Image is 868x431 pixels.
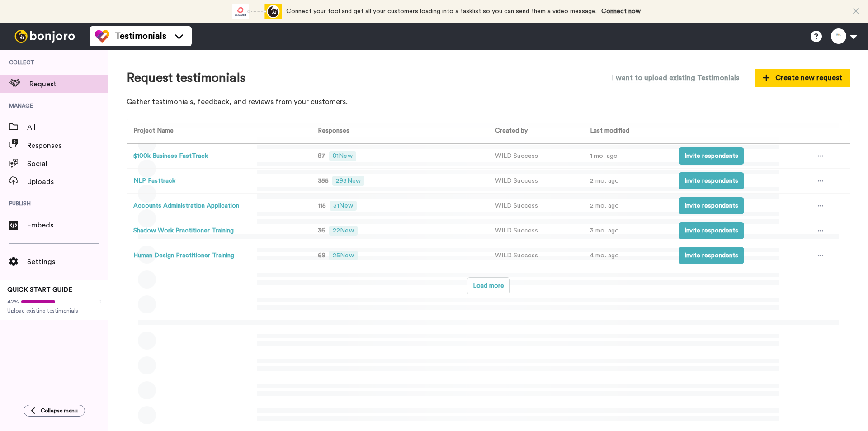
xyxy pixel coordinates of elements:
th: Last modified [583,119,672,144]
div: animation [232,4,282,19]
span: All [27,122,108,133]
td: WILD Success [488,169,583,194]
span: 31 New [330,201,356,211]
td: 3 mo. ago [583,218,672,243]
td: WILD Success [488,144,583,169]
button: I want to upload existing Testimonials [605,68,746,88]
button: NLP Fasttrack [133,176,175,186]
span: Embeds [27,220,108,231]
h1: Request testimonials [127,71,245,85]
p: Gather testimonials, feedback, and reviews from your customers. [127,97,850,107]
td: WILD Success [488,243,583,268]
span: Create new request [763,72,842,83]
td: 4 mo. ago [583,243,672,268]
button: $100k Business FastTrack [133,152,208,161]
td: 1 mo. ago [583,144,672,169]
span: Responses [314,128,349,134]
button: Accounts Administration Application [133,201,239,211]
span: 42% [7,298,19,305]
span: 355 [318,178,329,184]
button: Shadow Work Practitioner Training [133,226,234,236]
span: 69 [318,252,325,259]
span: 293 New [332,176,364,186]
span: Collapse menu [41,407,78,414]
span: Social [27,158,108,169]
button: Invite respondents [679,222,744,239]
span: Request [29,79,108,90]
td: 2 mo. ago [583,169,672,194]
span: Responses [27,140,108,151]
td: WILD Success [488,194,583,218]
button: Load more [467,277,510,294]
span: 87 [318,153,325,159]
button: Invite respondents [679,172,744,189]
span: I want to upload existing Testimonials [612,72,739,83]
button: Collapse menu [24,405,85,417]
button: Human Design Practitioner Training [133,251,234,260]
span: 36 [318,227,325,234]
img: bj-logo-header-white.svg [11,30,79,43]
button: Create new request [755,69,850,87]
td: 2 mo. ago [583,194,672,218]
span: Settings [27,256,108,267]
span: 22 New [329,226,357,236]
span: Upload existing testimonials [7,307,101,314]
a: Connect now [601,8,641,14]
button: Invite respondents [679,197,744,214]
button: Invite respondents [679,147,744,165]
button: Invite respondents [679,247,744,264]
span: Connect your tool and get all your customers loading into a tasklist so you can send them a video... [286,8,597,14]
img: tm-color.svg [95,29,109,43]
span: 115 [318,203,326,209]
span: Testimonials [115,30,166,43]
span: 81 New [329,151,356,161]
th: Project Name [127,119,307,144]
th: Created by [488,119,583,144]
span: QUICK START GUIDE [7,287,72,293]
span: Uploads [27,176,108,187]
td: WILD Success [488,218,583,243]
span: 25 New [329,251,357,260]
